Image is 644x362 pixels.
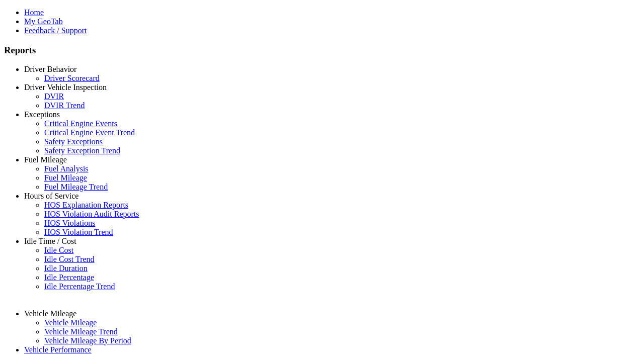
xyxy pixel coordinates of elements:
a: Safety Exception Trend [44,146,120,155]
a: Critical Engine Event Trend [44,128,135,137]
a: Vehicle Mileage [24,309,76,318]
a: Vehicle Performance [24,345,92,354]
a: HOS Violation Trend [44,228,113,236]
a: Critical Engine Events [44,119,117,128]
a: DVIR [44,92,64,101]
a: Idle Cost Trend [44,255,95,263]
a: Idle Duration [44,264,88,273]
a: My GeoTab [24,17,63,26]
a: Fuel Mileage Trend [44,183,108,191]
h3: Reports [4,45,640,56]
a: DVIR Trend [44,101,85,110]
a: Fuel Mileage [24,155,67,164]
a: HOS Violations [44,219,95,227]
a: Idle Percentage [44,273,94,282]
a: Safety Exceptions [44,137,103,146]
a: Fuel Mileage [44,173,87,182]
a: Vehicle Mileage By Period [44,336,131,345]
a: Fuel Analysis [44,164,89,173]
a: Exceptions [24,110,60,119]
a: Driver Vehicle Inspection [24,83,107,92]
a: Driver Behavior [24,65,76,73]
a: Idle Time / Cost [24,237,76,245]
a: HOS Violation Audit Reports [44,210,139,218]
a: Home [24,8,44,17]
a: HOS Explanation Reports [44,201,128,209]
a: Hours of Service [24,192,78,200]
a: Feedback / Support [24,26,87,35]
a: Idle Cost [44,246,73,254]
a: Vehicle Mileage Trend [44,327,118,336]
a: Vehicle Mileage [44,318,97,327]
a: Driver Scorecard [44,74,100,82]
a: Idle Percentage Trend [44,282,115,291]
